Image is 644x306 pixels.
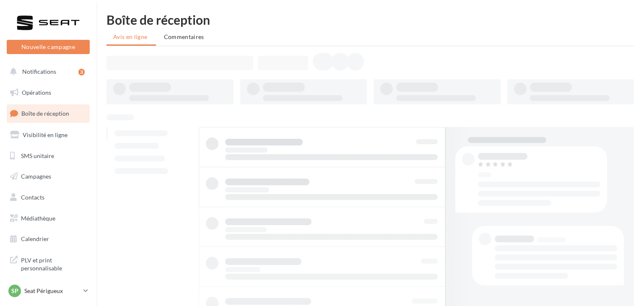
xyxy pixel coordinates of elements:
[21,194,44,201] span: Contacts
[21,235,49,242] span: Calendrier
[5,210,91,227] a: Médiathèque
[106,13,634,26] div: Boîte de réception
[5,63,88,80] button: Notifications 3
[78,69,85,75] div: 3
[5,230,91,248] a: Calendrier
[5,279,91,304] a: Campagnes DataOnDemand
[5,251,91,276] a: PLV et print personnalisable
[24,287,80,295] p: Seat Périgueux
[5,104,91,122] a: Boîte de réception
[21,173,51,180] span: Campagnes
[21,215,55,222] span: Médiathèque
[5,189,91,206] a: Contacts
[11,287,18,295] span: SP
[21,110,69,117] span: Boîte de réception
[164,33,204,40] span: Commentaires
[7,283,90,299] a: SP Seat Périgueux
[5,168,91,185] a: Campagnes
[21,254,86,272] span: PLV et print personnalisable
[7,40,90,54] button: Nouvelle campagne
[5,147,91,165] a: SMS unitaire
[22,68,56,75] span: Notifications
[5,84,91,101] a: Opérations
[22,89,51,96] span: Opérations
[21,152,54,159] span: SMS unitaire
[23,131,68,138] span: Visibilité en ligne
[21,283,86,301] span: Campagnes DataOnDemand
[5,126,91,144] a: Visibilité en ligne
